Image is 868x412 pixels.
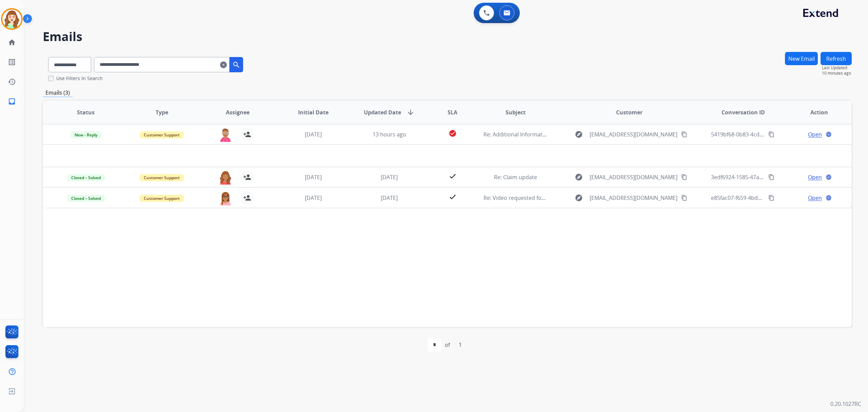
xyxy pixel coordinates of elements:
[711,173,813,181] span: 3edf6924-1585-47ac-b999-389d3f3c0322
[8,78,16,86] mat-icon: history
[506,108,526,116] span: Subject
[226,108,250,116] span: Assignee
[808,173,822,181] span: Open
[71,131,101,138] span: New - Reply
[822,65,852,71] span: Last Updated:
[785,52,818,65] button: New Email
[494,173,537,181] span: Re: Claim update
[243,130,251,138] mat-icon: person_add
[8,58,16,66] mat-icon: list_alt
[219,170,232,185] img: agent-avatar
[381,194,398,202] span: [DATE]
[140,174,184,181] span: Customer Support
[243,173,251,181] mat-icon: person_add
[219,128,232,142] img: agent-avatar
[822,71,852,76] span: 10 minutes ago
[67,174,105,181] span: Closed – Solved
[156,108,168,116] span: Type
[616,108,643,116] span: Customer
[140,131,184,138] span: Customer Support
[381,173,398,181] span: [DATE]
[8,38,16,46] mat-icon: home
[449,172,457,180] mat-icon: check
[305,131,322,138] span: [DATE]
[575,130,583,138] mat-icon: explore
[681,195,687,201] mat-icon: content_copy
[768,131,774,137] mat-icon: content_copy
[575,173,583,181] mat-icon: explore
[67,195,105,202] span: Closed – Solved
[826,195,832,201] mat-icon: language
[590,194,677,202] span: [EMAIL_ADDRESS][DOMAIN_NAME]
[232,61,240,69] mat-icon: search
[448,108,457,116] span: SLA
[8,97,16,106] mat-icon: inbox
[56,75,103,82] label: Use Filters In Search
[808,130,822,138] span: Open
[826,131,832,137] mat-icon: language
[768,174,774,180] mat-icon: content_copy
[681,131,687,137] mat-icon: content_copy
[77,108,95,116] span: Status
[449,193,457,201] mat-icon: check
[243,194,251,202] mat-icon: person_add
[722,108,765,116] span: Conversation ID
[821,52,852,65] button: Refresh
[808,194,822,202] span: Open
[830,400,861,408] p: 0.20.1027RC
[575,194,583,202] mat-icon: explore
[590,130,677,138] span: [EMAIL_ADDRESS][DOMAIN_NAME]
[453,338,467,352] div: 1
[220,61,227,69] mat-icon: clear
[681,174,687,180] mat-icon: content_copy
[484,131,572,138] span: Re: Additional Information Needed
[43,89,73,97] p: Emails (3)
[373,131,406,138] span: 13 hours ago
[711,131,812,138] span: 5419bf68-0b83-4cdf-9b67-18fcd0412156
[711,194,813,202] span: e85fac07-f659-4bd9-81e8-3d7904c340e3
[768,195,774,201] mat-icon: content_copy
[305,173,322,181] span: [DATE]
[219,191,232,205] img: agent-avatar
[445,341,450,349] div: of
[364,108,401,116] span: Updated Date
[305,194,322,202] span: [DATE]
[140,195,184,202] span: Customer Support
[484,194,593,202] span: Re: Video requested for your Hiboy service
[449,129,457,137] mat-icon: check_circle
[776,100,852,124] th: Action
[590,173,677,181] span: [EMAIL_ADDRESS][DOMAIN_NAME]
[407,108,415,116] mat-icon: arrow_downward
[43,30,852,43] h2: Emails
[2,10,21,29] img: avatar
[298,108,329,116] span: Initial Date
[826,174,832,180] mat-icon: language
